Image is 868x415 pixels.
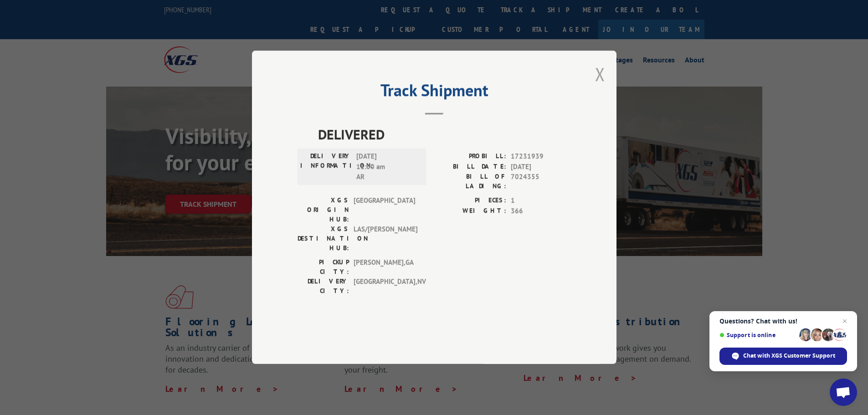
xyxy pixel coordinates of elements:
[595,62,605,86] button: Close modal
[719,332,796,338] span: Support is online
[511,152,571,162] span: 17231939
[434,162,506,172] label: BILL DATE:
[511,206,571,216] span: 366
[298,277,349,296] label: DELIVERY CITY:
[839,316,850,327] span: Close chat
[719,348,847,365] div: Chat with XGS Customer Support
[298,225,349,253] label: XGS DESTINATION HUB:
[354,258,415,277] span: [PERSON_NAME] , GA
[298,84,571,101] h2: Track Shipment
[354,277,415,296] span: [GEOGRAPHIC_DATA] , NV
[354,196,415,225] span: [GEOGRAPHIC_DATA]
[743,352,835,360] span: Chat with XGS Customer Support
[298,196,349,225] label: XGS ORIGIN HUB:
[511,162,571,172] span: [DATE]
[300,152,352,183] label: DELIVERY INFORMATION:
[356,152,418,183] span: [DATE] 11:00 am AR
[719,318,847,325] span: Questions? Chat with us!
[830,379,857,406] div: Open chat
[434,172,506,191] label: BILL OF LADING:
[511,172,571,191] span: 7024355
[434,196,506,206] label: PIECES:
[434,152,506,162] label: PROBILL:
[354,225,415,253] span: LAS/[PERSON_NAME]
[298,258,349,277] label: PICKUP CITY:
[511,196,571,206] span: 1
[318,124,571,145] span: DELIVERED
[434,206,506,216] label: WEIGHT:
